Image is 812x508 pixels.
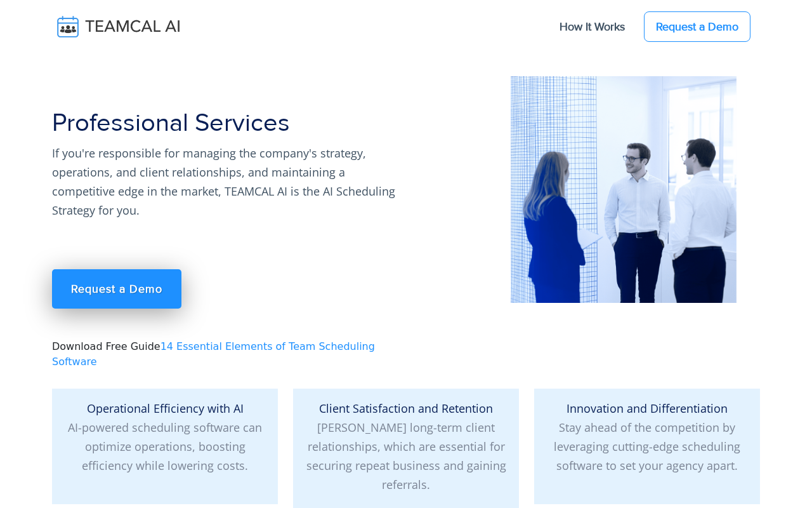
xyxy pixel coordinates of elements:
[44,76,406,370] div: Download Free Guide
[544,399,750,475] p: Stay ahead of the competition by leveraging cutting-edge scheduling software to set your agency a...
[303,399,509,494] p: [PERSON_NAME] long-term client relationships, which are essential for securing repeat business an...
[52,269,181,309] a: Request a Demo
[52,108,398,138] h1: Professional Services
[644,11,750,42] a: Request a Demo
[52,340,375,368] a: 14 Essential Elements of Team Scheduling Software
[62,399,268,475] p: AI-powered scheduling software can optimize operations, boosting efficiency while lowering costs.
[547,13,638,40] a: How It Works
[566,401,728,416] span: Innovation and Differentiation
[87,401,244,416] span: Operational Efficiency with AI
[52,144,398,220] p: If you're responsible for managing the company's strategy, operations, and client relationships, ...
[511,76,737,303] img: pic
[319,401,493,416] span: Client Satisfaction and Retention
